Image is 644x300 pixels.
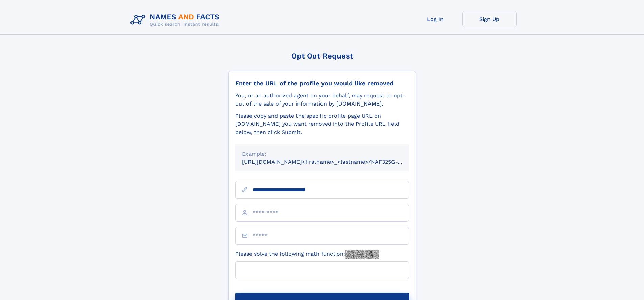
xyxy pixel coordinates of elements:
div: Opt Out Request [228,52,416,60]
img: Logo Names and Facts [128,11,225,29]
label: Please solve the following math function: [235,250,379,259]
small: [URL][DOMAIN_NAME]<firstname>_<lastname>/NAF325G-xxxxxxxx [242,159,422,165]
a: Log In [408,11,462,27]
div: You, or an authorized agent on your behalf, may request to opt-out of the sale of your informatio... [235,92,409,108]
div: Please copy and paste the specific profile page URL on [DOMAIN_NAME] you want removed into the Pr... [235,112,409,136]
div: Enter the URL of the profile you would like removed [235,79,409,87]
a: Sign Up [462,11,517,27]
div: Example: [242,150,402,158]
